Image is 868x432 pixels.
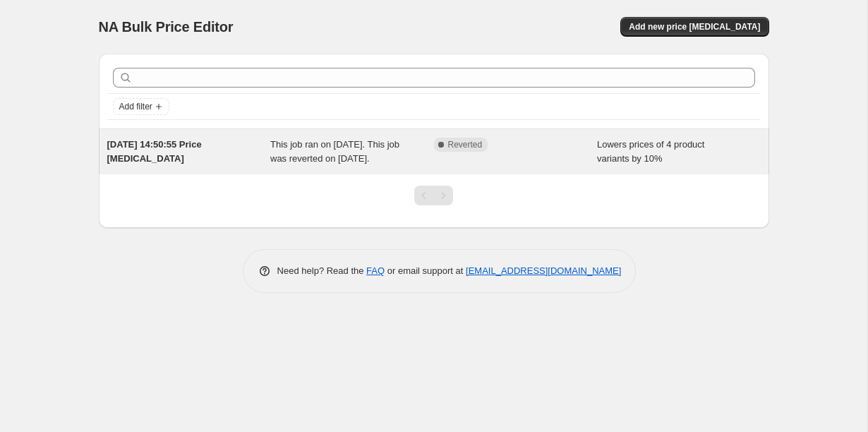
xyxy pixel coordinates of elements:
span: Add new price [MEDICAL_DATA] [629,21,760,32]
span: Reverted [448,139,483,150]
a: [EMAIL_ADDRESS][DOMAIN_NAME] [466,265,621,276]
span: Need help? Read the [277,265,367,276]
span: or email support at [385,265,466,276]
span: [DATE] 14:50:55 Price [MEDICAL_DATA] [107,139,202,164]
span: Add filter [119,101,152,112]
nav: Pagination [414,186,453,205]
span: Lowers prices of 4 product variants by 10% [597,139,704,164]
span: NA Bulk Price Editor [99,19,234,35]
button: Add filter [113,98,169,115]
span: This job ran on [DATE]. This job was reverted on [DATE]. [270,139,399,164]
button: Add new price [MEDICAL_DATA] [620,17,768,37]
a: FAQ [366,265,385,276]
